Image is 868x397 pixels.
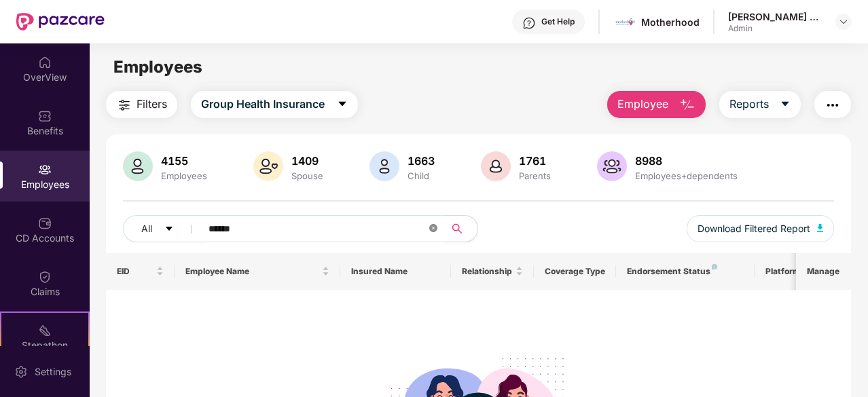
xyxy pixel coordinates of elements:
div: 1663 [405,154,437,168]
button: Group Health Insurancecaret-down [191,91,358,118]
img: svg+xml;base64,PHN2ZyB4bWxucz0iaHR0cDovL3d3dy53My5vcmcvMjAwMC9zdmciIHhtbG5zOnhsaW5rPSJodHRwOi8vd3... [597,151,627,181]
span: close-circle [429,223,437,235]
img: New Pazcare Logo [16,13,105,31]
img: svg+xml;base64,PHN2ZyB4bWxucz0iaHR0cDovL3d3dy53My5vcmcvMjAwMC9zdmciIHhtbG5zOnhsaW5rPSJodHRwOi8vd3... [253,151,283,181]
img: svg+xml;base64,PHN2ZyB4bWxucz0iaHR0cDovL3d3dy53My5vcmcvMjAwMC9zdmciIHhtbG5zOnhsaW5rPSJodHRwOi8vd3... [123,151,153,181]
span: Employee Name [185,266,319,277]
th: Insured Name [340,253,451,290]
div: 1409 [289,154,326,168]
div: Employees [158,170,210,181]
div: 8988 [632,154,740,168]
div: Stepathon [1,339,88,352]
div: Endorsement Status [627,266,743,277]
img: svg+xml;base64,PHN2ZyBpZD0iU2V0dGluZy0yMHgyMCIgeG1sbnM9Imh0dHA6Ly93d3cudzMub3JnLzIwMDAvc3ZnIiB3aW... [14,365,28,379]
img: svg+xml;base64,PHN2ZyBpZD0iRW1wbG95ZWVzIiB4bWxucz0iaHR0cDovL3d3dy53My5vcmcvMjAwMC9zdmciIHdpZHRoPS... [38,163,52,176]
div: Get Help [541,16,575,27]
img: svg+xml;base64,PHN2ZyB4bWxucz0iaHR0cDovL3d3dy53My5vcmcvMjAwMC9zdmciIHdpZHRoPSIyNCIgaGVpZ2h0PSIyNC... [116,97,132,113]
img: svg+xml;base64,PHN2ZyB4bWxucz0iaHR0cDovL3d3dy53My5vcmcvMjAwMC9zdmciIHhtbG5zOnhsaW5rPSJodHRwOi8vd3... [369,151,399,181]
span: Reports [729,96,769,113]
span: Group Health Insurance [201,96,325,113]
button: search [444,215,478,242]
div: Admin [728,23,823,34]
th: Coverage Type [534,253,617,290]
span: EID [117,266,154,277]
button: Allcaret-down [123,215,206,242]
img: svg+xml;base64,PHN2ZyB4bWxucz0iaHR0cDovL3d3dy53My5vcmcvMjAwMC9zdmciIHhtbG5zOnhsaW5rPSJodHRwOi8vd3... [817,224,824,232]
img: motherhood%20_%20logo.png [615,12,635,32]
img: svg+xml;base64,PHN2ZyB4bWxucz0iaHR0cDovL3d3dy53My5vcmcvMjAwMC9zdmciIHdpZHRoPSI4IiBoZWlnaHQ9IjgiIH... [712,264,717,269]
div: 4155 [158,154,210,168]
th: EID [106,253,175,290]
div: Platform Status [765,266,840,277]
img: svg+xml;base64,PHN2ZyBpZD0iSG9tZSIgeG1sbnM9Imh0dHA6Ly93d3cudzMub3JnLzIwMDAvc3ZnIiB3aWR0aD0iMjAiIG... [38,56,52,69]
span: search [444,223,471,234]
span: Employees [113,57,202,77]
th: Manage [796,253,851,290]
img: svg+xml;base64,PHN2ZyB4bWxucz0iaHR0cDovL3d3dy53My5vcmcvMjAwMC9zdmciIHhtbG5zOnhsaW5rPSJodHRwOi8vd3... [481,151,511,181]
img: svg+xml;base64,PHN2ZyBpZD0iQ0RfQWNjb3VudHMiIGRhdGEtbmFtZT0iQ0QgQWNjb3VudHMiIHhtbG5zPSJodHRwOi8vd3... [38,216,52,230]
span: Download Filtered Report [698,221,810,236]
img: svg+xml;base64,PHN2ZyBpZD0iRHJvcGRvd24tMzJ4MzIiIHhtbG5zPSJodHRwOi8vd3d3LnczLm9yZy8yMDAwL3N2ZyIgd2... [838,16,849,27]
img: svg+xml;base64,PHN2ZyB4bWxucz0iaHR0cDovL3d3dy53My5vcmcvMjAwMC9zdmciIHhtbG5zOnhsaW5rPSJodHRwOi8vd3... [679,97,695,113]
button: Employee [607,91,706,118]
img: svg+xml;base64,PHN2ZyBpZD0iQ2xhaW0iIHhtbG5zPSJodHRwOi8vd3d3LnczLm9yZy8yMDAwL3N2ZyIgd2lkdGg9IjIwIi... [38,270,52,284]
div: Parents [516,170,554,181]
span: close-circle [429,224,437,232]
th: Relationship [451,253,534,290]
div: Motherhood [641,16,700,29]
span: Filters [137,96,167,113]
span: Relationship [462,266,513,277]
img: svg+xml;base64,PHN2ZyBpZD0iQmVuZWZpdHMiIHhtbG5zPSJodHRwOi8vd3d3LnczLm9yZy8yMDAwL3N2ZyIgd2lkdGg9Ij... [38,109,52,123]
div: 1761 [516,154,554,168]
img: svg+xml;base64,PHN2ZyB4bWxucz0iaHR0cDovL3d3dy53My5vcmcvMjAwMC9zdmciIHdpZHRoPSIyNCIgaGVpZ2h0PSIyNC... [825,97,841,113]
th: Employee Name [175,253,340,290]
img: svg+xml;base64,PHN2ZyB4bWxucz0iaHR0cDovL3d3dy53My5vcmcvMjAwMC9zdmciIHdpZHRoPSIyMSIgaGVpZ2h0PSIyMC... [38,324,52,337]
button: Reportscaret-down [719,91,801,118]
span: Employee [617,96,668,113]
span: caret-down [164,224,174,235]
span: All [141,221,152,236]
button: Download Filtered Report [687,215,835,242]
img: svg+xml;base64,PHN2ZyBpZD0iSGVscC0zMngzMiIgeG1sbnM9Imh0dHA6Ly93d3cudzMub3JnLzIwMDAvc3ZnIiB3aWR0aD... [522,16,536,30]
span: caret-down [337,98,348,111]
div: Spouse [289,170,326,181]
span: caret-down [780,98,791,111]
button: Filters [106,91,177,118]
div: Employees+dependents [632,170,740,181]
div: Settings [31,365,75,379]
div: [PERSON_NAME] G C [728,10,823,23]
div: Child [405,170,437,181]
